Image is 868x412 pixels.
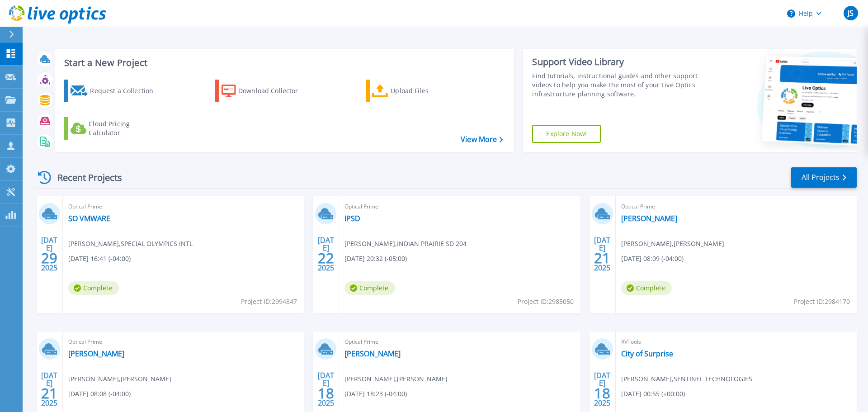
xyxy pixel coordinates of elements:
[215,80,316,102] a: Download Collector
[64,80,165,102] a: Request a Collection
[621,281,672,295] span: Complete
[621,374,752,384] span: [PERSON_NAME] , SENTINEL TECHNOLOGIES
[68,281,119,295] span: Complete
[68,349,124,358] a: [PERSON_NAME]
[621,239,724,249] span: [PERSON_NAME] , [PERSON_NAME]
[64,58,503,68] h3: Start a New Project
[68,337,298,347] span: Optical Prime
[848,9,854,17] span: JS
[64,117,165,140] a: Cloud Pricing Calculator
[621,214,677,223] a: [PERSON_NAME]
[594,237,611,270] div: [DATE] 2025
[68,389,131,399] span: [DATE] 08:08 (-04:00)
[41,373,58,406] div: [DATE] 2025
[791,167,857,188] a: All Projects
[68,214,110,223] a: SO VMWARE
[68,202,298,212] span: Optical Prime
[461,135,503,144] a: View More
[238,82,311,100] div: Download Collector
[41,389,57,397] span: 21
[621,389,685,399] span: [DATE] 00:55 (+00:00)
[621,349,673,358] a: City of Surprise
[532,56,702,68] div: Support Video Library
[532,71,702,99] div: Find tutorials, instructional guides and other support videos to help you make the most of your L...
[344,389,407,399] span: [DATE] 18:23 (-04:00)
[90,82,162,100] div: Request a Collection
[344,281,395,295] span: Complete
[621,337,851,347] span: RVTools
[594,373,611,406] div: [DATE] 2025
[317,373,335,406] div: [DATE] 2025
[317,237,335,270] div: [DATE] 2025
[68,239,193,249] span: [PERSON_NAME] , SPECIAL OLYMPICS INTL
[344,214,360,223] a: IPSD
[41,254,57,262] span: 29
[241,297,297,307] span: Project ID: 2994847
[594,254,610,262] span: 21
[344,239,467,249] span: [PERSON_NAME] , INDIAN PRAIRIE SD 204
[366,80,467,102] a: Upload Files
[621,254,684,264] span: [DATE] 08:09 (-04:00)
[794,297,850,307] span: Project ID: 2984170
[344,202,575,212] span: Optical Prime
[621,202,851,212] span: Optical Prime
[68,254,131,264] span: [DATE] 16:41 (-04:00)
[318,389,334,397] span: 18
[594,389,610,397] span: 18
[89,119,161,137] div: Cloud Pricing Calculator
[518,297,574,307] span: Project ID: 2985050
[35,166,134,189] div: Recent Projects
[391,82,463,100] div: Upload Files
[344,254,407,264] span: [DATE] 20:32 (-05:00)
[344,374,448,384] span: [PERSON_NAME] , [PERSON_NAME]
[41,237,58,270] div: [DATE] 2025
[532,125,601,143] a: Explore Now!
[68,374,171,384] span: [PERSON_NAME] , [PERSON_NAME]
[318,254,334,262] span: 22
[344,349,401,358] a: [PERSON_NAME]
[344,337,575,347] span: Optical Prime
